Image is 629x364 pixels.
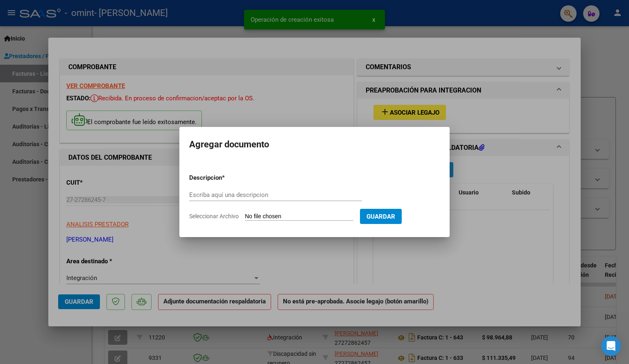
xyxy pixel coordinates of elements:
[189,173,265,183] p: Descripcion
[367,213,395,220] span: Guardar
[601,336,621,356] div: Open Intercom Messenger
[189,213,239,219] span: Seleccionar Archivo
[189,137,440,152] h2: Agregar documento
[360,209,402,224] button: Guardar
